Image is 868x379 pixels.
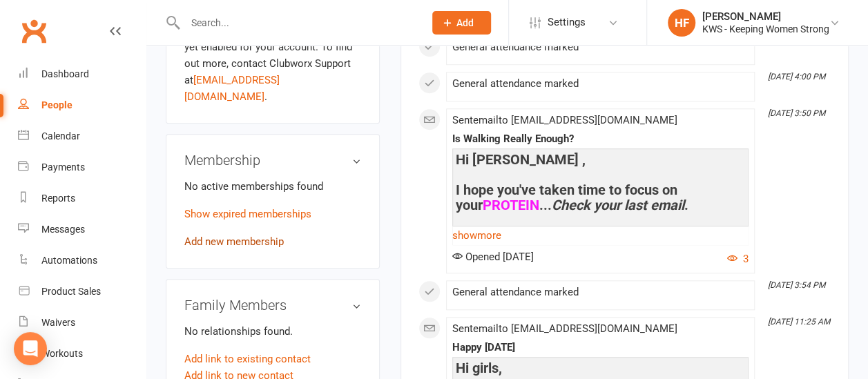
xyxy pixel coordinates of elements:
[456,152,745,289] h4: Hi [PERSON_NAME] , I hope you've taken time to focus on your ... . Your you’ll get enough …
[41,130,80,142] div: Calendar
[548,7,586,38] span: Settings
[452,226,749,245] a: show more
[768,72,825,81] i: [DATE] 4:00 PM
[18,121,146,152] a: Calendar
[456,17,474,28] span: Add
[41,286,101,297] div: Product Sales
[702,10,829,23] div: [PERSON_NAME]
[184,24,360,103] no-payment-system: Automated Member Payments are not yet enabled for your account. To find out more, contact Clubwor...
[184,235,284,248] a: Add new membership
[452,114,677,126] span: Sent email to [EMAIL_ADDRESS][DOMAIN_NAME]
[184,298,361,313] h3: Family Members
[181,13,414,32] input: Search...
[41,193,75,204] div: Reports
[184,323,361,340] p: No relationships found.
[18,183,146,214] a: Reports
[483,197,539,213] span: PROTEIN
[18,276,146,307] a: Product Sales
[452,251,534,263] span: Opened [DATE]
[727,251,749,267] button: 3
[18,307,146,338] a: Waivers
[41,317,75,328] div: Waivers
[18,90,146,121] a: People
[452,342,749,353] div: Happy [DATE]
[18,245,146,276] a: Automations
[452,78,749,90] div: General attendance marked
[768,280,825,290] i: [DATE] 3:54 PM
[702,23,829,35] div: KWS - Keeping Women Strong
[452,133,749,145] div: Is Walking Really Enough?
[41,99,73,110] div: People
[18,59,146,90] a: Dashboard
[552,197,684,213] span: Check your last email
[17,14,51,48] a: Clubworx
[184,178,361,195] p: No active memberships found
[432,11,491,35] button: Add
[41,255,97,266] div: Automations
[452,286,749,298] div: General attendance marked
[452,41,749,53] div: General attendance marked
[41,162,85,173] div: Payments
[184,153,361,168] h3: Membership
[768,108,825,118] i: [DATE] 3:50 PM
[18,338,146,369] a: Workouts
[452,322,677,335] span: Sent email to [EMAIL_ADDRESS][DOMAIN_NAME]
[668,9,695,37] div: HF
[41,68,89,79] div: Dashboard
[18,214,146,245] a: Messages
[41,348,83,359] div: Workouts
[184,351,311,367] a: Add link to existing contact
[768,317,830,327] i: [DATE] 11:25 AM
[14,332,47,365] div: Open Intercom Messenger
[184,74,280,103] a: [EMAIL_ADDRESS][DOMAIN_NAME]
[184,208,311,220] a: Show expired memberships
[41,224,85,235] div: Messages
[18,152,146,183] a: Payments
